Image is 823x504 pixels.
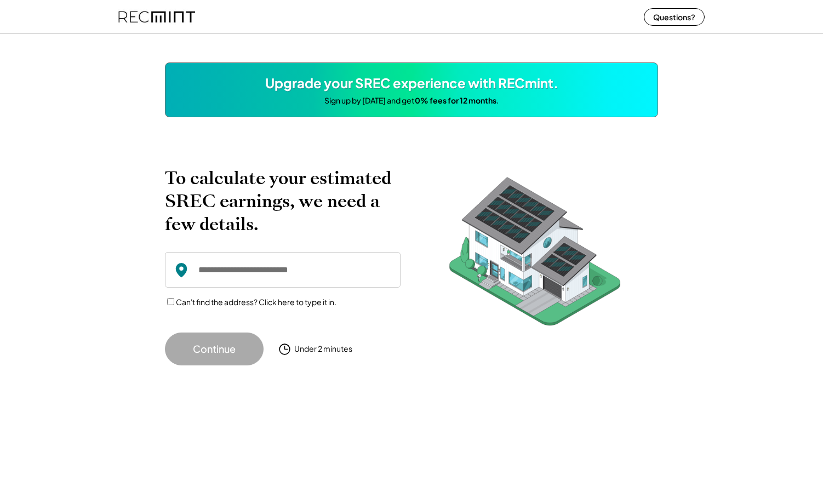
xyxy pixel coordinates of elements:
[118,2,195,31] img: recmint-logotype%403x%20%281%29.jpeg
[165,333,264,365] button: Continue
[428,167,642,342] img: RecMintArtboard%207.png
[415,95,496,105] strong: 0% fees for 12 months
[176,297,336,307] label: Can't find the address? Click here to type it in.
[324,95,499,106] div: Sign up by [DATE] and get .
[294,343,352,354] div: Under 2 minutes
[644,8,705,26] button: Questions?
[265,74,558,93] div: Upgrade your SREC experience with RECmint.
[165,167,401,236] h2: To calculate your estimated SREC earnings, we need a few details.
